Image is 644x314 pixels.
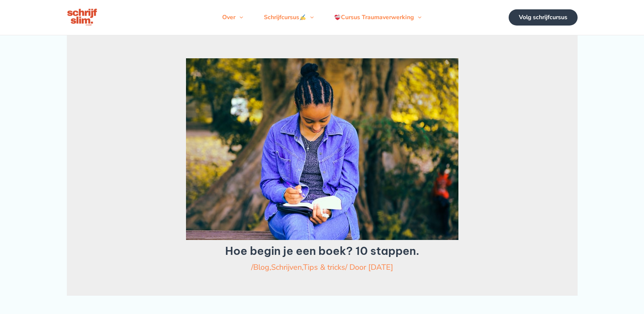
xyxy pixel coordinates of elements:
a: SchrijfcursusMenu schakelen [254,5,324,30]
a: OverMenu schakelen [212,5,253,30]
a: [DATE] [368,262,393,272]
span: Menu schakelen [306,5,314,30]
img: ❤️‍🩹 [335,14,341,20]
img: schrijfcursus schrijfslim academy [67,8,98,27]
div: / / Door [98,262,546,273]
a: Tips & tricks [303,262,345,272]
a: Schrijven [271,262,302,272]
span: Menu schakelen [414,5,421,30]
a: Cursus TraumaverwerkingMenu schakelen [324,5,432,30]
nav: Primaire site navigatie [212,5,432,30]
span: Menu schakelen [235,5,243,30]
img: Hoe begin je met een boek schrijven [186,58,458,240]
h1: Hoe begin je een boek? 10 stappen. [98,244,546,257]
span: , , [253,262,345,272]
a: Volg schrijfcursus [509,9,578,26]
img: ✍️ [300,14,306,20]
a: Blog [253,262,269,272]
